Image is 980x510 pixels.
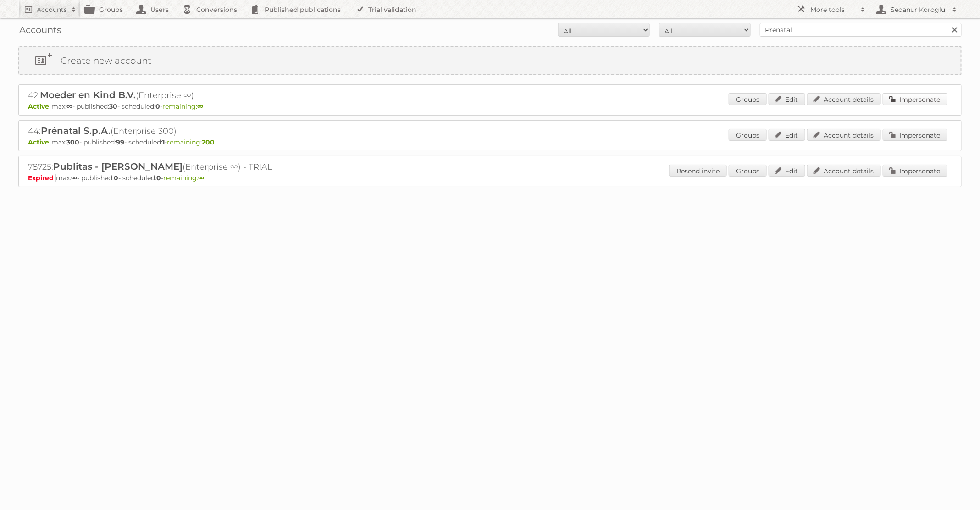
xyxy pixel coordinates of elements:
a: Impersonate [883,93,947,105]
h2: 78725: (Enterprise ∞) - TRIAL [28,161,349,173]
a: Edit [769,93,805,105]
h2: More tools [810,5,856,14]
a: Resend invite [669,165,727,177]
span: Publitas - [PERSON_NAME] [53,161,183,172]
span: Active [28,102,51,111]
h2: Sedanur Koroglu [888,5,948,14]
span: Prénatal S.p.A. [41,125,111,136]
a: Impersonate [883,165,947,177]
strong: ∞ [71,174,77,182]
span: remaining: [163,174,204,182]
a: Impersonate [883,129,947,141]
strong: 200 [202,138,215,146]
strong: 30 [109,102,117,111]
p: max: - published: - scheduled: - [28,138,952,146]
strong: ∞ [197,102,203,111]
h2: 42: (Enterprise ∞) [28,89,349,101]
strong: ∞ [198,174,204,182]
a: Account details [807,93,881,105]
a: Account details [807,129,881,141]
a: Edit [769,165,805,177]
span: Expired [28,174,56,182]
span: remaining: [162,102,203,111]
p: max: - published: - scheduled: - [28,174,952,182]
strong: 0 [114,174,118,182]
a: Edit [769,129,805,141]
span: Active [28,138,51,146]
strong: 0 [155,102,160,111]
a: Groups [729,129,767,141]
h2: Accounts [37,5,67,14]
strong: 300 [66,138,79,146]
a: Groups [729,165,767,177]
strong: 1 [162,138,165,146]
strong: 99 [116,138,124,146]
h2: 44: (Enterprise 300) [28,125,349,137]
p: max: - published: - scheduled: - [28,102,952,111]
a: Groups [729,93,767,105]
strong: ∞ [66,102,72,111]
a: Account details [807,165,881,177]
span: Moeder en Kind B.V. [40,89,136,100]
strong: 0 [156,174,161,182]
span: remaining: [167,138,215,146]
a: Create new account [19,47,961,74]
